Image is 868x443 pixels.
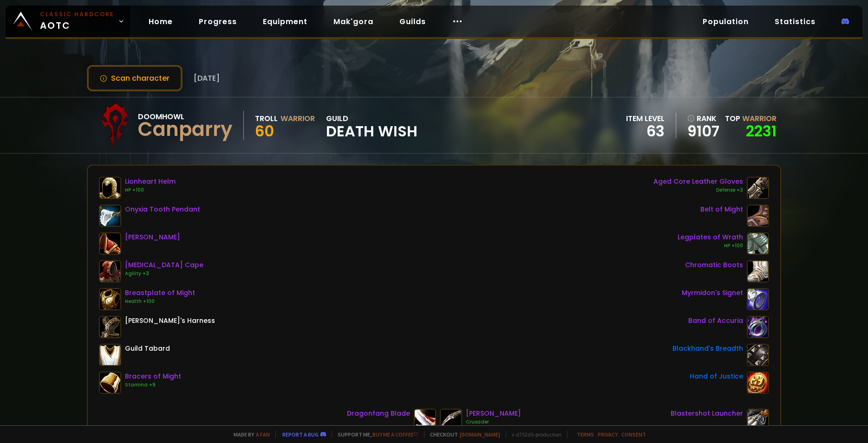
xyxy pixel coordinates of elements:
[326,113,418,138] div: guild
[256,431,270,438] a: a fan
[653,186,743,194] div: Defense +3
[392,12,433,31] a: Guilds
[99,316,121,338] img: item-6125
[626,124,665,138] div: 63
[414,409,436,431] img: item-19346
[282,431,319,438] a: Report a bug
[99,372,121,394] img: item-16861
[678,242,743,250] div: HP +100
[466,418,521,426] div: Crusader
[747,260,769,282] img: item-19387
[125,186,176,194] div: HP +100
[281,113,315,124] div: Warrior
[332,431,418,438] span: Support me,
[326,12,381,31] a: Mak'gora
[747,372,769,394] img: item-11815
[688,316,743,326] div: Band of Accuria
[125,260,203,270] div: [MEDICAL_DATA] Cape
[255,121,274,141] span: 60
[685,260,743,270] div: Chromatic Boots
[460,431,500,438] a: [DOMAIN_NAME]
[466,409,521,418] div: [PERSON_NAME]
[742,113,777,124] span: Warrior
[687,124,719,138] a: 9107
[228,431,270,438] span: Made by
[99,344,121,366] img: item-5976
[347,409,410,418] div: Dragonfang Blade
[141,12,180,31] a: Home
[125,270,203,277] div: Agility +3
[747,288,769,310] img: item-2246
[6,6,130,37] a: Classic HardcoreAOTC
[672,344,743,353] div: Blackhand's Breadth
[138,111,232,122] div: Doomhowl
[138,122,232,136] div: Canparry
[746,121,777,141] a: 2231
[99,232,121,255] img: item-19394
[690,372,743,381] div: Hand of Justice
[598,431,618,438] a: Privacy
[125,205,200,214] div: Onyxia Tooth Pendant
[125,298,195,305] div: Health +100
[747,409,769,431] img: item-17072
[40,10,114,19] small: Classic Hardcore
[125,381,181,389] div: Stamina +9
[695,12,756,31] a: Population
[40,10,114,32] span: AOTC
[577,431,594,438] a: Terms
[125,177,176,186] div: Lionheart Helm
[440,409,462,431] img: item-17071
[678,232,743,242] div: Legplates of Wrath
[700,205,743,214] div: Belt of Might
[99,177,121,199] img: item-12640
[125,372,181,381] div: Bracers of Might
[747,232,769,255] img: item-16962
[191,12,244,31] a: Progress
[424,431,500,438] span: Checkout
[99,288,121,310] img: item-16865
[99,205,121,227] img: item-18404
[125,232,180,242] div: [PERSON_NAME]
[87,65,183,91] button: Scan character
[125,316,215,326] div: [PERSON_NAME]'s Harness
[99,260,121,282] img: item-17107
[621,431,646,438] a: Consent
[626,113,665,124] div: item level
[125,344,170,353] div: Guild Tabard
[255,113,278,124] div: Troll
[747,205,769,227] img: item-16864
[725,113,777,124] div: Top
[125,288,195,298] div: Breastplate of Might
[372,431,418,438] a: Buy me a coffee
[653,177,743,186] div: Aged Core Leather Gloves
[194,72,220,84] span: [DATE]
[747,177,769,199] img: item-18823
[747,316,769,338] img: item-17063
[671,409,743,418] div: Blastershot Launcher
[326,124,418,138] span: Death Wish
[255,12,315,31] a: Equipment
[687,113,719,124] div: rank
[767,12,823,31] a: Statistics
[682,288,743,298] div: Myrmidon's Signet
[506,431,561,438] span: v. d752d5 - production
[747,344,769,366] img: item-13965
